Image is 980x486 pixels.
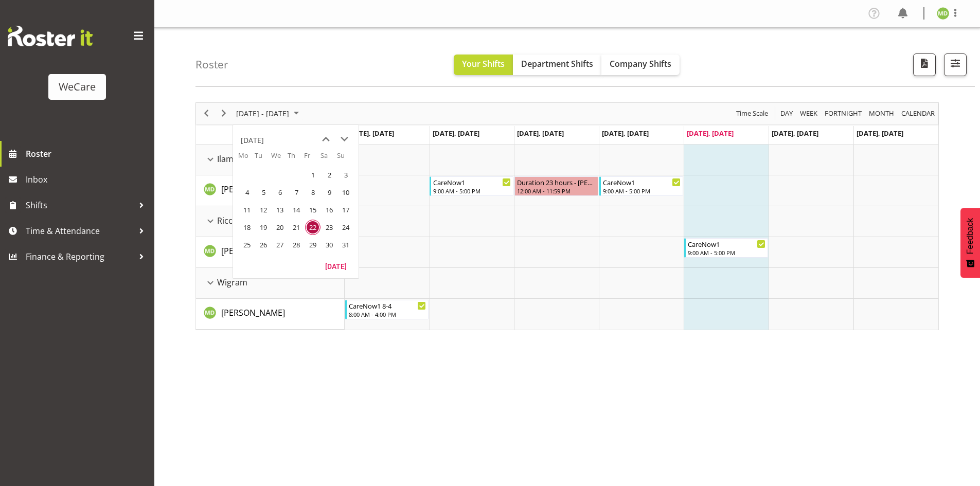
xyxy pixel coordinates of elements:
span: Department Shifts [521,58,593,69]
span: Monday, August 11, 2025 [239,202,255,218]
span: Fortnight [824,107,863,120]
div: August 18 - 24, 2025 [233,103,305,124]
span: Saturday, August 16, 2025 [322,202,337,218]
div: 8:00 AM - 4:00 PM [349,310,426,318]
span: Friday, August 8, 2025 [305,185,320,200]
div: CareNow1 [603,177,681,187]
td: Wigram resource [196,268,345,299]
span: Monday, August 25, 2025 [239,237,255,253]
span: Friday, August 1, 2025 [305,167,320,183]
td: Marie-Claire Dickson-Bakker resource [196,175,345,206]
div: Marie-Claire Dickson-Bakker"s event - CareNow1 Begin From Friday, August 22, 2025 at 9:00:00 AM G... [684,238,768,258]
div: 9:00 AM - 5:00 PM [688,248,765,257]
div: Timeline Week of August 22, 2025 [195,102,939,330]
img: Rosterit website logo [8,26,93,46]
span: Tuesday, August 26, 2025 [256,237,271,253]
th: Fr [304,151,320,166]
span: Thursday, August 21, 2025 [289,220,304,235]
td: Marie-Claire Dickson-Bakker resource [196,299,345,330]
span: Time Scale [735,107,769,120]
a: [PERSON_NAME] [221,307,285,319]
span: Week [799,107,818,120]
span: Friday, August 15, 2025 [305,202,320,218]
th: Th [288,151,304,166]
span: Tuesday, August 5, 2025 [256,185,271,200]
button: Feedback - Show survey [960,208,980,278]
span: Shifts [26,197,134,213]
span: Company Shifts [610,58,671,69]
button: August 2025 [235,107,304,120]
button: Previous [200,107,213,120]
h4: Roster [195,59,228,70]
span: Wednesday, August 27, 2025 [272,237,288,253]
td: Riccarton resource [196,206,345,237]
td: Ilam resource [196,145,345,175]
span: [DATE], [DATE] [772,129,818,138]
table: Timeline Week of August 22, 2025 [345,145,938,330]
div: 9:00 AM - 5:00 PM [433,187,511,195]
span: [PERSON_NAME] [221,184,285,195]
span: Wednesday, August 20, 2025 [272,220,288,235]
button: Company Shifts [601,55,680,75]
th: We [271,151,288,166]
span: Sunday, August 17, 2025 [338,202,353,218]
span: Thursday, August 28, 2025 [289,237,304,253]
th: Tu [255,151,271,166]
span: Your Shifts [462,58,505,69]
span: Monday, August 18, 2025 [239,220,255,235]
button: previous month [316,130,335,149]
span: Saturday, August 30, 2025 [322,237,337,253]
th: Su [337,151,353,166]
button: Fortnight [823,107,864,120]
button: Timeline Month [867,107,896,120]
td: Friday, August 22, 2025 [304,219,320,236]
span: Day [779,107,794,120]
a: [PERSON_NAME] [221,245,285,257]
span: Saturday, August 23, 2025 [322,220,337,235]
span: Monday, August 4, 2025 [239,185,255,200]
button: Department Shifts [513,55,601,75]
div: WeCare [59,79,96,95]
div: next period [215,103,233,124]
a: [PERSON_NAME] [221,183,285,195]
span: Time & Attendance [26,223,134,239]
button: Next [217,107,231,120]
div: Duration 23 hours - [PERSON_NAME] [517,177,596,187]
span: Saturday, August 2, 2025 [322,167,337,183]
div: CareNow1 8-4 [349,300,426,311]
div: 9:00 AM - 5:00 PM [603,187,681,195]
span: Tuesday, August 19, 2025 [256,220,271,235]
span: Thursday, August 14, 2025 [289,202,304,218]
span: Thursday, August 7, 2025 [289,185,304,200]
span: [DATE] - [DATE] [235,107,290,120]
button: Your Shifts [454,55,513,75]
span: [DATE], [DATE] [347,129,394,138]
button: Month [900,107,937,120]
span: [PERSON_NAME] [221,245,285,257]
span: Feedback [966,218,975,254]
span: Roster [26,146,149,161]
span: Wigram [217,276,247,289]
span: [DATE], [DATE] [687,129,734,138]
div: Marie-Claire Dickson-Bakker"s event - CareNow1 Begin From Tuesday, August 19, 2025 at 9:00:00 AM ... [430,176,513,196]
button: Today [318,259,353,273]
span: Sunday, August 3, 2025 [338,167,353,183]
span: Wednesday, August 6, 2025 [272,185,288,200]
div: CareNow1 [688,239,765,249]
span: Finance & Reporting [26,249,134,264]
td: Marie-Claire Dickson-Bakker resource [196,237,345,268]
span: [DATE], [DATE] [433,129,479,138]
button: Filter Shifts [944,53,967,76]
span: Sunday, August 10, 2025 [338,185,353,200]
th: Mo [238,151,255,166]
div: 12:00 AM - 11:59 PM [517,187,596,195]
span: Sunday, August 24, 2025 [338,220,353,235]
span: Month [868,107,895,120]
button: Download a PDF of the roster according to the set date range. [913,53,936,76]
button: Timeline Day [779,107,795,120]
span: Wednesday, August 13, 2025 [272,202,288,218]
button: Time Scale [735,107,770,120]
span: Sunday, August 31, 2025 [338,237,353,253]
span: calendar [900,107,936,120]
